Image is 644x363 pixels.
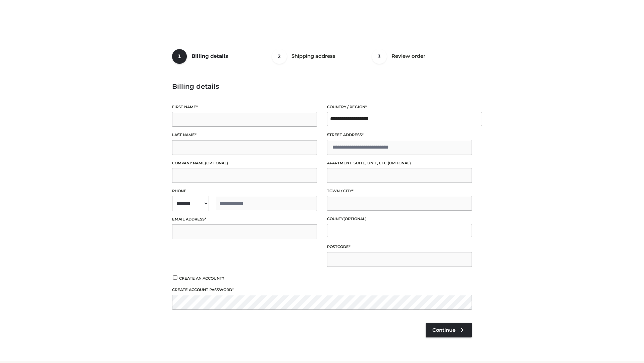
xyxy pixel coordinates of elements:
label: Email address [172,216,317,223]
span: Create an account? [179,276,224,281]
span: Review order [391,53,425,59]
span: (optional) [205,161,228,165]
span: Billing details [192,53,228,59]
label: Town / City [327,188,472,194]
label: Apartment, suite, unit, etc. [327,160,472,166]
span: (optional) [343,216,367,221]
span: Continue [432,327,455,333]
span: (optional) [388,161,411,165]
input: Create an account? [172,275,178,280]
span: 3 [372,49,387,64]
label: Company name [172,160,317,166]
label: Street address [327,132,472,138]
a: Continue [426,323,472,337]
label: Last name [172,132,317,138]
label: Create account password [172,287,472,293]
label: Country / Region [327,104,472,110]
h3: Billing details [172,82,472,90]
span: 2 [272,49,287,64]
label: First name [172,104,317,110]
label: County [327,216,472,222]
span: Shipping address [291,53,335,59]
label: Postcode [327,244,472,250]
label: Phone [172,188,317,194]
span: 1 [172,49,187,64]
